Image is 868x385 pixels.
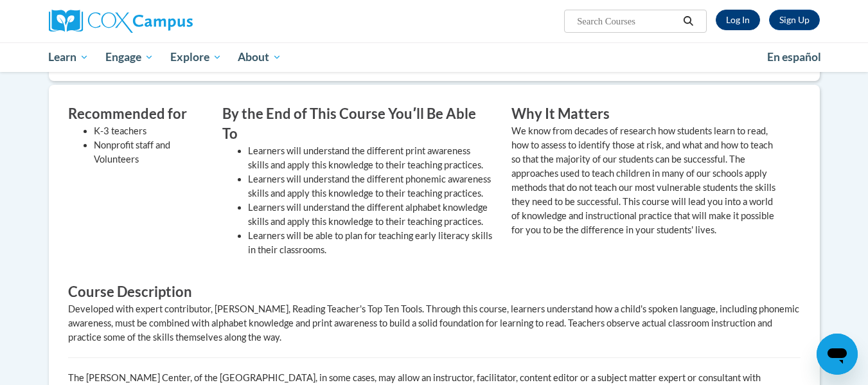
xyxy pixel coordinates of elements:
[49,10,293,33] a: Cox Campus
[248,172,492,201] li: Learners will understand the different phonemic awareness skills and apply this knowledge to thei...
[49,10,193,33] img: Cox Campus
[48,49,89,65] span: Learn
[511,124,781,237] p: We know from decades of research how students learn to read, how to assess to identify those at r...
[817,334,858,375] iframe: Button to launch messaging window
[759,44,829,71] a: En español
[94,124,203,138] li: K-3 teachers
[767,50,821,64] span: En español
[248,201,492,229] li: Learners will understand the different alphabet knowledge skills and apply this knowledge to thei...
[97,42,162,72] a: Engage
[229,42,290,72] a: About
[162,42,230,72] a: Explore
[222,104,492,144] h3: By the End of This Course Youʹll Be Able To
[68,104,203,124] h3: Recommended for
[68,282,801,302] h3: Course Description
[105,49,154,65] span: Engage
[248,229,492,257] li: Learners will be able to plan for teaching early literacy skills in their classrooms.
[30,42,839,72] div: Main menu
[716,10,760,30] a: Log In
[576,13,678,29] input: Search Courses
[170,49,222,65] span: Explore
[511,104,781,124] h3: Why It Matters
[248,144,492,172] li: Learners will understand the different print awareness skills and apply this knowledge to their t...
[40,42,98,72] a: Learn
[68,302,801,345] div: Developed with expert contributor, [PERSON_NAME], Reading Teacher's Top Ten Tools. Through this c...
[238,49,281,65] span: About
[94,138,203,166] li: Nonprofit staff and Volunteers
[769,10,820,30] a: Register
[678,13,698,29] button: Search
